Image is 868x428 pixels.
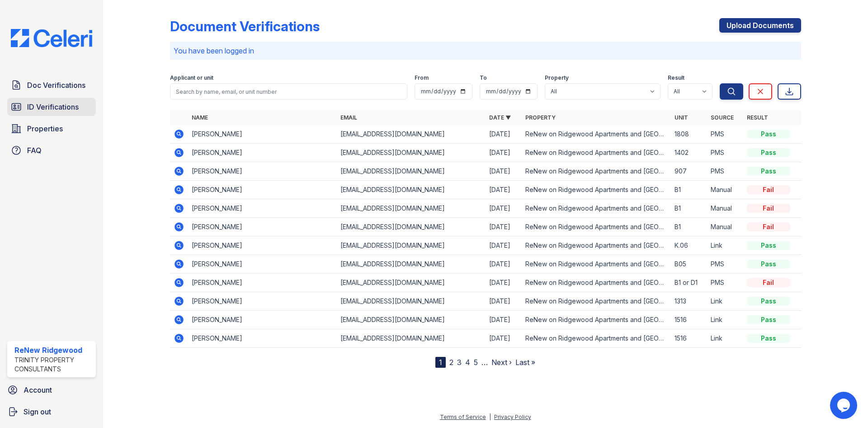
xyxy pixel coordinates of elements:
td: ReNew on Ridgewood Apartments and [GEOGRAPHIC_DATA] [522,274,670,292]
iframe: chat widget [830,392,859,419]
div: Fail [747,278,790,287]
div: 1 [435,357,446,368]
td: ReNew on Ridgewood Apartments and [GEOGRAPHIC_DATA] [522,181,670,199]
a: Name [192,114,208,121]
td: PMS [707,144,743,162]
td: ReNew on Ridgewood Apartments and [GEOGRAPHIC_DATA] [522,218,670,236]
label: Result [668,74,684,82]
td: PMS [707,274,743,292]
span: Doc Verifications [27,80,85,91]
div: Document Verifications [170,18,320,34]
td: [PERSON_NAME] [188,162,337,181]
td: PMS [707,255,743,274]
a: 4 [465,358,470,367]
a: Properties [7,120,96,138]
a: Source [711,114,734,121]
td: ReNew on Ridgewood Apartments and [GEOGRAPHIC_DATA] [522,311,670,329]
span: Sign out [24,406,51,417]
img: CE_Logo_Blue-a8612792a0a2168367f1c8372b55b34899dd931a85d93a1a3d3e32e68fde9ad4.png [4,29,99,47]
td: [DATE] [486,218,522,236]
td: Link [707,311,743,329]
div: Fail [747,204,790,213]
td: [EMAIL_ADDRESS][DOMAIN_NAME] [337,329,486,348]
td: [EMAIL_ADDRESS][DOMAIN_NAME] [337,218,486,236]
a: Last » [515,358,535,367]
label: To [480,74,487,82]
td: [EMAIL_ADDRESS][DOMAIN_NAME] [337,162,486,181]
a: Privacy Policy [494,414,531,420]
div: Fail [747,222,790,231]
a: Unit [675,114,688,121]
td: K.06 [671,236,707,255]
div: Pass [747,297,790,306]
a: Email [340,114,357,121]
td: 1808 [671,125,707,144]
td: 1313 [671,292,707,311]
label: Applicant or unit [170,74,213,82]
span: Properties [27,123,63,134]
td: ReNew on Ridgewood Apartments and [GEOGRAPHIC_DATA] [522,236,670,255]
a: Result [747,114,768,121]
td: ReNew on Ridgewood Apartments and [GEOGRAPHIC_DATA] [522,292,670,311]
a: Property [525,114,556,121]
td: [PERSON_NAME] [188,218,337,236]
td: [EMAIL_ADDRESS][DOMAIN_NAME] [337,236,486,255]
a: 5 [474,358,478,367]
td: [DATE] [486,311,522,329]
td: [DATE] [486,274,522,292]
td: PMS [707,125,743,144]
td: [PERSON_NAME] [188,274,337,292]
td: ReNew on Ridgewood Apartments and [GEOGRAPHIC_DATA] [522,199,670,218]
a: 3 [457,358,462,367]
td: [PERSON_NAME] [188,199,337,218]
div: Pass [747,260,790,269]
div: | [489,414,491,420]
td: Manual [707,181,743,199]
td: B1 [671,218,707,236]
td: PMS [707,162,743,181]
td: Link [707,329,743,348]
td: [DATE] [486,255,522,274]
td: [PERSON_NAME] [188,292,337,311]
td: B1 [671,181,707,199]
td: [EMAIL_ADDRESS][DOMAIN_NAME] [337,311,486,329]
td: [EMAIL_ADDRESS][DOMAIN_NAME] [337,199,486,218]
td: [EMAIL_ADDRESS][DOMAIN_NAME] [337,274,486,292]
td: [PERSON_NAME] [188,144,337,162]
a: ID Verifications [7,98,96,116]
td: Link [707,236,743,255]
td: Manual [707,199,743,218]
a: Next › [491,358,512,367]
a: Sign out [4,403,99,421]
td: ReNew on Ridgewood Apartments and [GEOGRAPHIC_DATA] [522,144,670,162]
label: Property [545,74,569,82]
span: ID Verifications [27,101,79,112]
td: [DATE] [486,162,522,181]
td: [DATE] [486,181,522,199]
div: Pass [747,130,790,139]
td: [PERSON_NAME] [188,329,337,348]
div: Pass [747,241,790,250]
td: [DATE] [486,144,522,162]
td: B1 [671,199,707,218]
td: Manual [707,218,743,236]
div: Fail [747,185,790,194]
span: FAQ [27,145,42,156]
td: [DATE] [486,199,522,218]
a: FAQ [7,141,96,159]
td: B05 [671,255,707,274]
span: … [481,357,488,368]
div: Pass [747,148,790,157]
td: 907 [671,162,707,181]
a: Account [4,381,99,399]
input: Search by name, email, or unit number [170,83,407,100]
a: Date ▼ [489,114,511,121]
div: Pass [747,167,790,176]
td: ReNew on Ridgewood Apartments and [GEOGRAPHIC_DATA] [522,329,670,348]
td: [EMAIL_ADDRESS][DOMAIN_NAME] [337,144,486,162]
td: ReNew on Ridgewood Apartments and [GEOGRAPHIC_DATA] [522,125,670,144]
a: Doc Verifications [7,76,96,94]
td: 1516 [671,311,707,329]
td: [PERSON_NAME] [188,255,337,274]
